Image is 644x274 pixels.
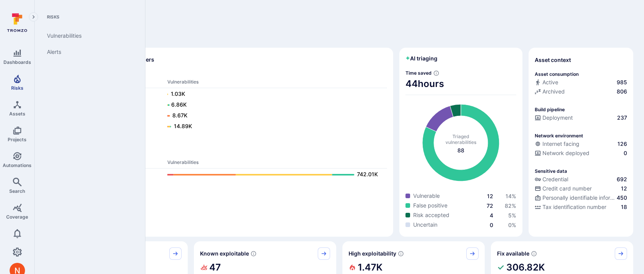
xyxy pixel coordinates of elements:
svg: Estimated based on an average time of 30 mins needed to triage each vulnerability [433,70,439,76]
span: Network deployed [542,149,589,157]
span: Ops scanners [52,150,387,156]
span: 5 % [508,212,516,219]
a: Network deployed0 [535,149,627,157]
span: Credential [542,175,568,183]
p: Sensitive data [535,168,567,174]
i: Expand navigation menu [31,14,36,20]
div: Evidence that an asset is internet facing [535,140,627,149]
span: Asset context [535,56,571,64]
span: Coverage [6,214,28,220]
text: 1.03K [171,90,185,97]
a: Credit card number12 [535,185,627,192]
text: 8.67K [172,112,187,119]
a: Vulnerabilities [41,28,136,44]
span: 126 [617,140,627,148]
span: Projects [8,137,27,142]
span: 44 hours [405,78,516,90]
a: Tax identification number18 [535,203,627,211]
div: Evidence that the asset is packaged and deployed somewhere [535,149,627,159]
div: Deployment [535,114,573,122]
button: Expand navigation menu [29,12,38,22]
span: 806 [617,88,627,95]
span: Dashboards [3,59,31,65]
span: 12 [487,193,493,199]
span: High exploitability [349,250,396,257]
a: 742.01K [167,170,379,179]
div: Evidence indicative of handling user or service credentials [535,175,627,185]
a: Alerts [41,44,136,60]
th: Vulnerabilities [167,79,387,88]
h2: AI triaging [405,55,437,62]
span: Vulnerable [413,192,440,200]
p: Asset consumption [535,71,579,77]
span: Discover [45,32,633,43]
svg: Confirmed exploitable by KEV [250,251,257,257]
span: Risks [41,14,136,20]
a: 5% [508,212,516,219]
div: Credit card number [535,185,592,192]
span: Tax identification number [542,203,606,211]
div: Tax identification number [535,203,606,211]
div: Code repository is archived [535,88,627,97]
p: Network environment [535,133,583,139]
span: Active [542,79,558,86]
a: Archived806 [535,88,627,95]
a: 0% [508,222,516,228]
a: 82% [505,202,516,209]
span: 82 % [505,202,516,209]
div: Evidence indicative of processing tax identification numbers [535,203,627,212]
span: 237 [617,114,627,122]
a: Active985 [535,79,627,86]
a: 6.86K [167,100,379,110]
text: 14.89K [174,123,192,129]
span: Fix available [497,250,529,257]
span: total [457,147,464,154]
span: 12 [621,185,627,192]
span: 692 [617,175,627,183]
span: 14 % [506,193,516,199]
a: 72 [487,202,493,209]
a: 14% [506,193,516,199]
div: Active [535,79,558,86]
div: Configured deployment pipeline [535,114,627,123]
span: 450 [617,194,627,202]
span: 0 [624,149,627,157]
span: Uncertain [413,221,437,229]
span: Known exploitable [200,250,249,257]
a: 14.89K [167,122,379,131]
span: Personally identifiable information (PII) [542,194,615,202]
span: 985 [617,79,627,86]
a: 4 [490,212,493,219]
span: Risks [11,85,23,91]
a: Internet facing126 [535,140,627,148]
a: 1.03K [167,90,379,99]
a: Personally identifiable information (PII)450 [535,194,627,202]
svg: EPSS score ≥ 0.7 [398,251,404,257]
a: 0 [490,222,493,228]
span: Dev scanners [52,70,387,75]
p: Build pipeline [535,107,565,112]
span: Assets [9,111,25,117]
span: False positive [413,202,447,209]
span: Archived [542,88,565,95]
a: Credential692 [535,175,627,183]
span: Internet facing [542,140,579,148]
div: Evidence indicative of processing credit card numbers [535,185,627,194]
span: Time saved [405,70,432,76]
span: Deployment [542,114,573,122]
text: 6.86K [171,101,187,108]
div: Internet facing [535,140,579,148]
div: Credential [535,175,568,183]
span: 18 [621,203,627,211]
svg: Vulnerabilities with fix available [531,251,537,257]
div: Personally identifiable information (PII) [535,194,615,202]
div: Commits seen in the last 180 days [535,79,627,88]
span: Risk accepted [413,211,449,219]
div: Archived [535,88,565,95]
a: Deployment237 [535,114,627,122]
div: Network deployed [535,149,589,157]
span: Automations [3,162,32,168]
